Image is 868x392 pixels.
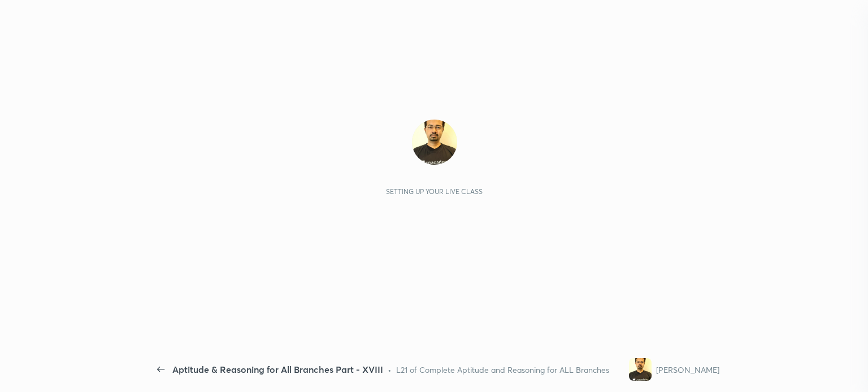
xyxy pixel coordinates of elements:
[388,364,392,376] div: •
[386,187,483,196] div: Setting up your live class
[396,364,609,376] div: L21 of Complete Aptitude and Reasoning for ALL Branches
[629,358,652,381] img: 7cc848c12f404b6e846a15630d6f25fb.jpg
[656,364,719,376] div: [PERSON_NAME]
[412,120,457,165] img: 7cc848c12f404b6e846a15630d6f25fb.jpg
[172,363,383,376] div: Aptitude & Reasoning for All Branches Part - XVIII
